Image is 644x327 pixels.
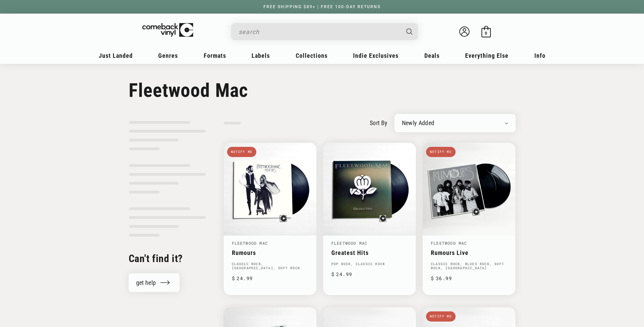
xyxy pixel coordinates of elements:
a: Fleetwood Mac [232,240,268,246]
span: Everything Else [465,52,509,59]
span: Deals [424,52,440,59]
a: FREE SHIPPING $89+ | FREE 100-DAY RETURNS [257,4,387,9]
span: Just Landed [99,52,133,59]
span: Labels [252,52,270,59]
span: Indie Exclusives [353,52,399,59]
a: get help [129,273,180,292]
span: Collections [296,52,328,59]
a: Fleetwood Mac [431,240,467,246]
a: Rumours [232,249,308,256]
div: Search [231,23,418,40]
h2: Can't find it? [129,252,206,265]
span: Formats [204,52,226,59]
a: Greatest Hits [331,249,408,256]
span: Info [534,52,546,59]
a: Rumours Live [431,249,507,256]
span: 0 [485,31,487,36]
a: Fleetwood Mac [331,240,368,246]
input: search [239,25,400,39]
span: Genres [158,52,178,59]
h1: Fleetwood Mac [129,79,516,102]
label: sort by [370,118,388,127]
button: Search [400,23,419,40]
